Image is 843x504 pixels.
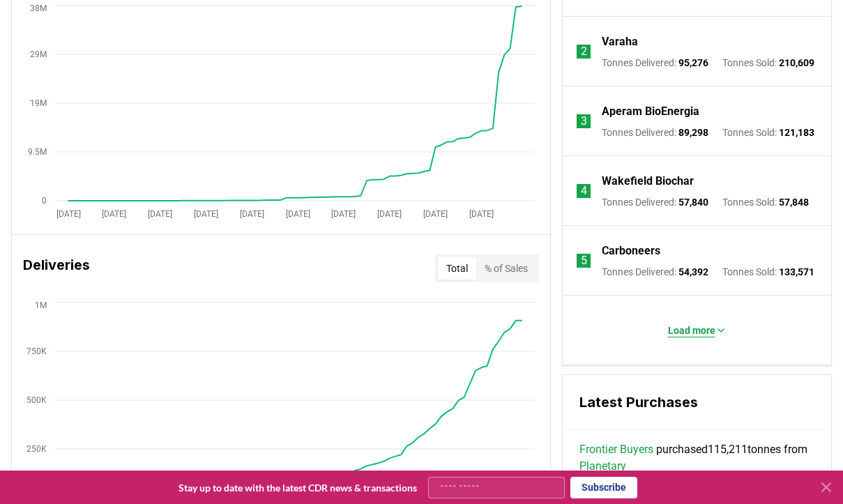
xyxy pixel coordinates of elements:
[678,57,708,68] span: 95,276
[30,49,47,59] tspan: 29M
[581,113,587,130] p: 3
[377,209,402,219] tspan: [DATE]
[194,209,218,219] tspan: [DATE]
[722,265,814,279] p: Tonnes Sold :
[102,209,126,219] tspan: [DATE]
[722,56,814,70] p: Tonnes Sold :
[579,392,814,413] h3: Latest Purchases
[678,266,708,277] span: 54,392
[602,56,708,70] p: Tonnes Delivered :
[476,257,536,280] button: % of Sales
[678,127,708,138] span: 89,298
[148,209,172,219] tspan: [DATE]
[779,127,814,138] span: 121,183
[722,195,809,209] p: Tonnes Sold :
[579,441,814,475] span: purchased 115,211 tonnes from
[581,183,587,199] p: 4
[240,209,264,219] tspan: [DATE]
[602,103,699,120] a: Aperam BioEnergia
[602,243,660,259] a: Carboneers
[469,209,494,219] tspan: [DATE]
[56,209,81,219] tspan: [DATE]
[331,209,356,219] tspan: [DATE]
[581,252,587,269] p: 5
[602,265,708,279] p: Tonnes Delivered :
[28,147,47,157] tspan: 9.5M
[602,173,694,190] a: Wakefield Biochar
[579,458,626,475] a: Planetary
[657,316,738,344] button: Load more
[35,300,47,310] tspan: 1M
[668,323,715,337] p: Load more
[26,395,47,405] tspan: 500K
[602,33,638,50] a: Varaha
[42,196,47,206] tspan: 0
[678,197,708,208] span: 57,840
[23,254,90,282] h3: Deliveries
[30,3,47,13] tspan: 38M
[423,209,448,219] tspan: [DATE]
[779,266,814,277] span: 133,571
[779,197,809,208] span: 57,848
[26,346,47,356] tspan: 750K
[286,209,310,219] tspan: [DATE]
[438,257,476,280] button: Total
[602,195,708,209] p: Tonnes Delivered :
[722,125,814,139] p: Tonnes Sold :
[26,444,47,454] tspan: 250K
[581,43,587,60] p: 2
[602,125,708,139] p: Tonnes Delivered :
[579,441,653,458] a: Frontier Buyers
[30,98,47,108] tspan: 19M
[779,57,814,68] span: 210,609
